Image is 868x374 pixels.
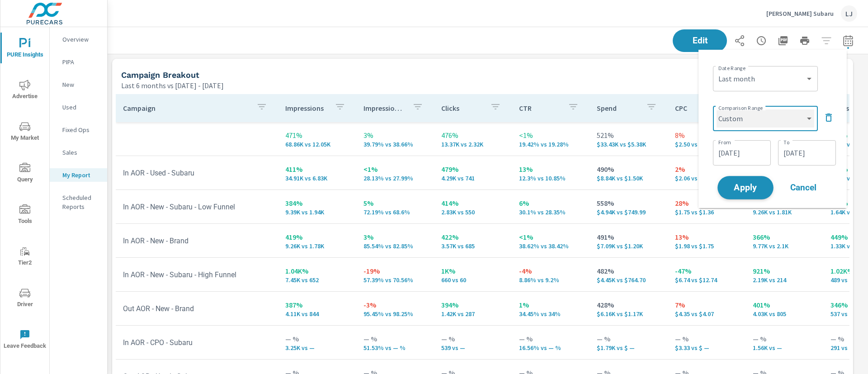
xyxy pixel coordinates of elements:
[753,208,816,216] p: 9,259 vs 1,810
[519,198,582,208] p: 6%
[519,141,582,148] p: 19.42% vs 19.28%
[727,184,764,192] span: Apply
[0,27,49,360] div: nav menu
[597,333,660,344] p: — %
[441,242,505,250] p: 3,574 vs 685
[441,198,505,208] p: 414%
[363,344,427,351] p: 51.53% vs — %
[441,276,505,284] p: 660 vs 60
[519,344,582,351] p: 16.56% vs — %
[441,310,505,317] p: 1,417 vs 287
[519,299,582,310] p: 1%
[753,232,816,242] p: 366%
[363,175,427,182] p: 28.13% vs 27.99%
[50,168,107,182] div: My Report
[441,299,505,310] p: 394%
[285,265,349,276] p: 1.04K%
[3,80,47,102] span: Advertise
[123,104,249,113] p: Campaign
[3,121,47,143] span: My Market
[285,104,327,113] p: Impressions
[597,198,660,208] p: 558%
[50,78,107,91] div: New
[753,344,816,351] p: 1,558 vs —
[3,288,47,310] span: Driver
[363,104,405,113] p: Impression Share
[441,265,505,276] p: 1K%
[363,265,427,276] p: -19%
[675,198,738,208] p: 28%
[363,299,427,310] p: -3%
[285,276,349,284] p: 7,448 vs 652
[597,265,660,276] p: 482%
[675,344,738,351] p: $3.33 vs $ —
[597,310,660,317] p: $6,157.62 vs $1,166.99
[121,80,224,91] p: Last 6 months vs [DATE] - [DATE]
[285,333,349,344] p: — %
[285,130,349,141] p: 471%
[3,163,47,185] span: Query
[753,276,816,284] p: 2,187 vs 214
[116,297,278,320] td: Out AOR - New - Brand
[597,276,660,284] p: $4,450.75 vs $764.70
[675,333,738,344] p: — %
[597,104,638,113] p: Spend
[285,232,349,242] p: 419%
[597,175,660,182] p: $8,837.75 vs $1,497.19
[62,193,100,211] p: Scheduled Reports
[597,299,660,310] p: 428%
[597,164,660,175] p: 490%
[519,242,582,250] p: 38.62% vs 38.42%
[597,208,660,216] p: $4,938.13 vs $749.99
[363,242,427,250] p: 85.54% vs 82.85%
[3,246,47,268] span: Tier2
[519,310,582,317] p: 34.45% vs 34%
[519,175,582,182] p: 12.3% vs 10.85%
[3,329,47,351] span: Leave Feedback
[519,208,582,216] p: 30.1% vs 28.35%
[675,130,738,141] p: 8%
[675,265,738,276] p: -47%
[62,80,100,89] p: New
[50,100,107,114] div: Used
[3,38,47,60] span: PURE Insights
[441,344,505,351] p: 539 vs —
[675,175,738,182] p: $2.06 vs $2.02
[441,104,483,113] p: Clicks
[717,176,774,199] button: Apply
[519,333,582,344] p: — %
[62,125,100,134] p: Fixed Ops
[441,130,505,141] p: 476%
[285,164,349,175] p: 411%
[776,176,830,199] button: Cancel
[285,141,349,148] p: 68,864 vs 12,050
[363,276,427,284] p: 57.39% vs 70.56%
[441,164,505,175] p: 479%
[285,208,349,216] p: 9,391 vs 1,940
[441,208,505,216] p: 2,827 vs 550
[62,103,100,112] p: Used
[363,232,427,242] p: 3%
[363,164,427,175] p: <1%
[116,229,278,252] td: In AOR - New - Brand
[3,204,47,227] span: Tools
[519,104,561,113] p: CTR
[363,130,427,141] p: 3%
[363,208,427,216] p: 72.19% vs 68.6%
[753,299,816,310] p: 401%
[675,232,738,242] p: 13%
[682,37,718,45] span: Edit
[597,232,660,242] p: 491%
[363,333,427,344] p: — %
[597,344,660,351] p: $1,792.74 vs $ —
[441,232,505,242] p: 422%
[753,333,816,344] p: — %
[50,146,107,159] div: Sales
[441,141,505,148] p: 13,374 vs 2,323
[285,175,349,182] p: 34,909 vs 6,831
[116,331,278,354] td: In AOR - CPO - Subaru
[753,265,816,276] p: 921%
[675,208,738,216] p: $1.75 vs $1.36
[519,232,582,242] p: <1%
[675,242,738,250] p: $1.98 vs $1.75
